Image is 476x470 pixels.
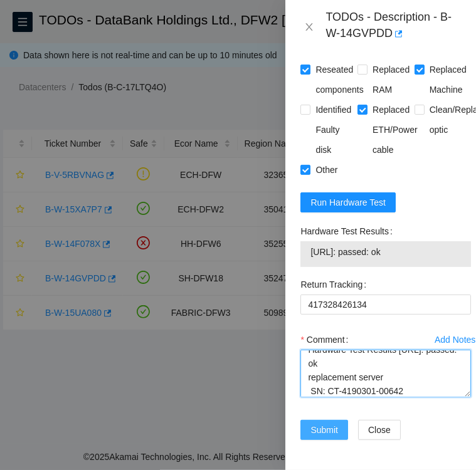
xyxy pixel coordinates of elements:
[425,60,472,100] span: Replaced Machine
[310,423,338,437] span: Submit
[304,22,314,32] span: close
[368,100,423,160] span: Replaced ETH/Power cable
[300,420,348,440] button: Submit
[325,10,461,44] div: TODOs - Description - B-W-14GVPDD
[310,100,357,160] span: Identified Faulty disk
[300,192,396,212] button: Run Hardware Test
[300,21,318,33] button: Close
[300,221,397,241] label: Hardware Test Results
[300,330,353,350] label: Comment
[300,350,471,397] textarea: Comment
[310,245,461,259] span: [URL]: passed: ok
[435,335,475,344] div: Add Notes
[300,295,471,315] input: Return Tracking
[310,196,386,209] span: Run Hardware Test
[310,60,368,100] span: Reseated components
[434,330,476,350] button: Add Notes
[300,274,371,295] label: Return Tracking
[358,420,401,440] button: Close
[310,160,342,180] span: Other
[368,423,391,437] span: Close
[368,60,415,100] span: Replaced RAM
